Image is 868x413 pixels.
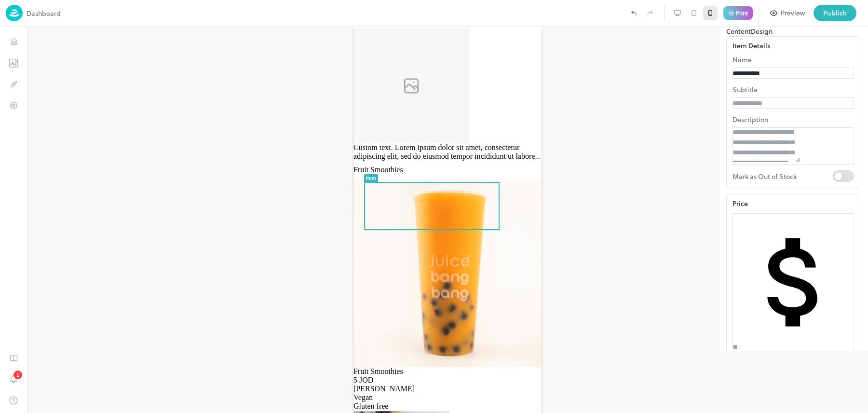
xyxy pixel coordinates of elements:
[732,114,854,124] p: Description
[732,84,854,95] p: Subtitle
[814,5,856,21] button: Publish
[781,8,805,18] div: Preview
[625,5,642,21] label: Undo (Ctrl + Z)
[6,5,23,21] img: logo-86c26b7e.jpg
[13,149,23,154] div: Item
[732,41,854,51] div: Item Details
[732,55,854,65] p: Name
[751,26,773,36] button: Design
[726,26,751,36] button: Content
[27,8,61,18] p: Dashboard
[765,5,811,21] button: Preview
[823,8,847,18] div: Publish
[732,170,833,182] p: Mark as Out of Stock
[736,10,748,16] p: Print
[642,5,658,21] label: Redo (Ctrl + Y)
[732,198,748,208] p: Price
